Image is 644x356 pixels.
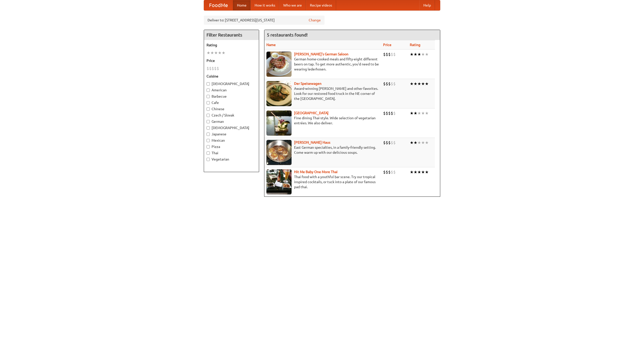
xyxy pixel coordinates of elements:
h5: Price [207,58,256,63]
li: $ [391,169,393,175]
li: $ [383,169,386,175]
li: $ [393,169,396,175]
input: [DEMOGRAPHIC_DATA] [207,126,210,130]
li: $ [209,66,212,71]
p: Fine dining Thai-style. Wide selection of vegetarian entrées. We also deliver. [266,115,379,126]
li: $ [388,169,391,175]
input: Japanese [207,133,210,136]
li: $ [383,81,386,87]
a: Name [266,43,276,47]
li: ★ [218,50,222,56]
li: $ [212,66,214,71]
input: Barbecue [207,95,210,98]
li: $ [386,81,388,87]
li: ★ [207,50,210,56]
h5: Rating [207,43,256,48]
li: $ [393,81,396,87]
li: $ [391,52,393,57]
li: ★ [417,169,421,175]
a: Home [233,0,251,10]
ng-pluralize: 5 restaurants found! [267,32,308,37]
li: $ [383,110,386,116]
li: ★ [421,140,425,145]
li: ★ [210,50,214,56]
li: ★ [425,140,429,145]
div: Deliver to: [STREET_ADDRESS][US_STATE] [204,16,325,25]
input: Cafe [207,101,210,104]
a: Price [383,43,391,47]
li: ★ [421,110,425,116]
label: American [207,88,256,93]
li: ★ [410,52,414,57]
li: $ [214,66,217,71]
label: [DEMOGRAPHIC_DATA] [207,125,256,130]
label: Vegetarian [207,157,256,162]
p: East German specialties, in a family-friendly setting. Come warm up with our delicious soups. [266,145,379,155]
input: Mexican [207,139,210,142]
a: [PERSON_NAME] Haus [294,140,330,144]
li: $ [217,66,219,71]
li: ★ [417,81,421,87]
img: babythai.jpg [266,169,292,194]
li: ★ [414,140,417,145]
li: $ [383,140,386,145]
li: ★ [410,110,414,116]
li: $ [391,81,393,87]
li: ★ [421,169,425,175]
li: ★ [425,169,429,175]
li: ★ [425,81,429,87]
li: $ [391,110,393,116]
li: ★ [425,110,429,116]
label: Pizza [207,144,256,149]
h5: Cuisine [207,74,256,79]
li: ★ [417,110,421,116]
label: Chinese [207,106,256,111]
p: Thai food with a youthful bar scene. Try our tropical inspired cocktails, or tuck into a plate of... [266,174,379,189]
li: $ [388,140,391,145]
label: Japanese [207,132,256,137]
img: speisewagen.jpg [266,81,292,106]
a: [GEOGRAPHIC_DATA] [294,111,329,115]
input: Pizza [207,145,210,148]
label: Czech / Slovak [207,113,256,118]
input: Chinese [207,107,210,111]
input: German [207,120,210,123]
input: [DEMOGRAPHIC_DATA] [207,82,210,86]
li: ★ [410,169,414,175]
p: Award-winning [PERSON_NAME] and other favorites. Look for our restored food truck in the NE corne... [266,86,379,101]
a: How it works [251,0,279,10]
a: Hit Me Baby One More Thai [294,170,338,174]
b: Der Speisewagen [294,82,321,86]
li: ★ [425,52,429,57]
li: ★ [421,81,425,87]
li: ★ [414,81,417,87]
li: $ [393,140,396,145]
li: ★ [410,81,414,87]
li: $ [388,52,391,57]
a: Help [419,0,435,10]
li: $ [388,110,391,116]
label: Barbecue [207,94,256,99]
li: $ [386,140,388,145]
img: satay.jpg [266,110,292,136]
p: German home-cooked meals and fifty-eight different beers on tap. To get more authentic, you'd nee... [266,57,379,72]
label: German [207,119,256,124]
input: Vegetarian [207,158,210,161]
a: [PERSON_NAME]'s German Saloon [294,52,348,56]
a: Rating [410,43,420,47]
label: Mexican [207,138,256,143]
li: ★ [414,110,417,116]
li: $ [386,110,388,116]
li: $ [393,52,396,57]
li: $ [386,169,388,175]
li: $ [388,81,391,87]
label: [DEMOGRAPHIC_DATA] [207,81,256,86]
li: $ [393,110,396,116]
label: Thai [207,150,256,155]
li: ★ [222,50,225,56]
input: Czech / Slovak [207,114,210,117]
